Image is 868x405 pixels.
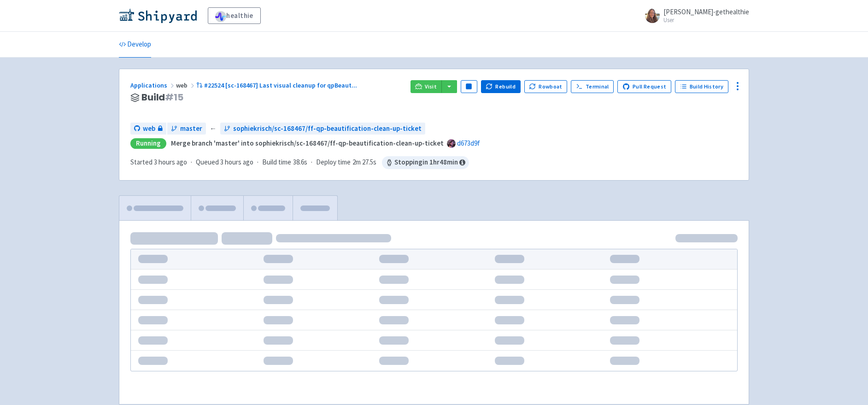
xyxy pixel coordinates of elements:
span: master [180,123,202,134]
span: [PERSON_NAME]-gethealthie [663,7,749,16]
a: [PERSON_NAME]-gethealthie User [639,8,749,23]
a: Pull Request [617,80,671,93]
a: Terminal [571,80,614,93]
img: Shipyard logo [119,8,197,23]
a: Applications [130,81,176,89]
span: web [143,123,155,134]
button: Rowboat [524,80,568,93]
time: 3 hours ago [154,158,187,166]
time: 3 hours ago [220,158,253,166]
div: Running [130,138,166,149]
button: Pause [461,80,477,93]
a: Visit [411,80,442,93]
span: Queued [196,158,253,166]
span: 38.6s [293,157,307,168]
a: Develop [119,32,151,58]
span: Visit [425,83,437,90]
span: Started [130,158,187,166]
span: Stopping in 1 hr 48 min [382,156,469,169]
button: Rebuild [481,80,521,93]
span: # 15 [165,91,183,104]
span: 2m 27.5s [352,157,376,168]
a: healthie [208,7,261,24]
a: sophiekrisch/sc-168467/ff-qp-beautification-clean-up-ticket [220,123,425,135]
a: web [130,123,166,135]
small: User [663,17,749,23]
span: Deploy time [316,157,351,168]
a: Build History [675,80,728,93]
strong: Merge branch 'master' into sophiekrisch/sc-168467/ff-qp-beautification-clean-up-ticket [171,139,444,147]
span: web [176,81,196,89]
span: Build [141,92,183,103]
a: #22524 [sc-168467] Last visual cleanup for qpBeaut... [196,81,358,89]
a: d673d9f [457,139,480,147]
div: · · · [130,156,469,169]
span: sophiekrisch/sc-168467/ff-qp-beautification-clean-up-ticket [233,123,422,134]
span: ← [210,123,217,134]
span: Build time [262,157,291,168]
span: #22524 [sc-168467] Last visual cleanup for qpBeaut ... [204,81,357,89]
a: master [167,123,206,135]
